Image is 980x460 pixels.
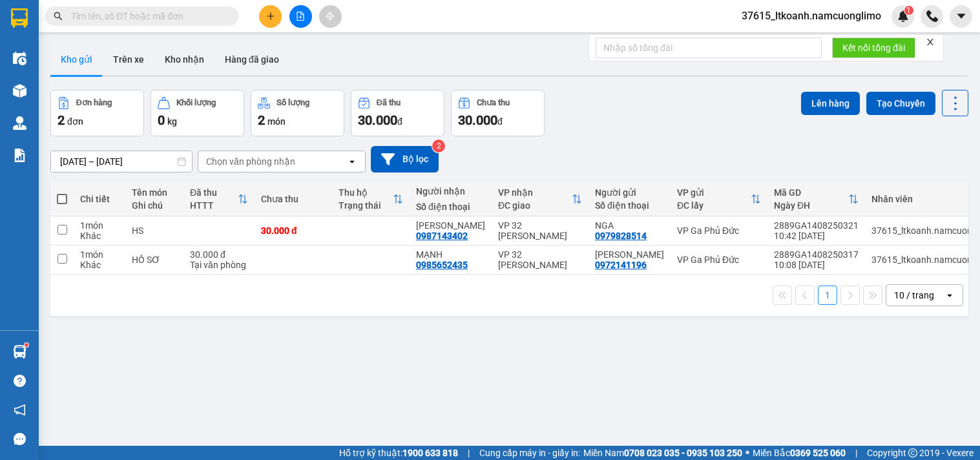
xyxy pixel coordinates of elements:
span: đơn [67,116,83,127]
svg: open [944,290,955,300]
div: 10:42 [DATE] [774,231,859,241]
button: Chưa thu30.000đ [451,90,545,136]
div: Đơn hàng [76,98,112,107]
th: Toggle SortBy [183,182,255,216]
sup: 2 [432,140,445,152]
div: Khác [80,260,119,270]
strong: 1900 633 818 [402,448,458,458]
div: 0987143402 [416,231,468,241]
div: HỒ SƠ [132,255,177,265]
img: icon-new-feature [897,10,909,22]
button: Lên hàng [801,92,860,115]
sup: 1 [25,343,28,347]
button: Khối lượng0kg [151,90,244,136]
svg: open [347,156,357,167]
span: search [54,12,63,21]
button: Đơn hàng2đơn [50,90,144,136]
strong: 0369 525 060 [790,448,846,458]
input: Select a date range. [51,151,192,172]
span: plus [266,12,275,21]
span: 30.000 [458,112,497,128]
div: 0972141196 [595,260,647,270]
span: notification [14,404,26,416]
div: Chưa thu [261,194,326,204]
span: | [855,446,857,460]
img: warehouse-icon [13,116,26,130]
span: Kết nối tổng đài [842,41,905,55]
span: aim [326,12,335,21]
button: Kho gửi [50,44,103,75]
div: Thu hộ [339,187,393,198]
div: MẠNH [416,249,485,260]
button: plus [259,5,282,28]
span: món [267,116,286,127]
span: đ [397,116,402,127]
img: warehouse-icon [13,52,26,65]
div: HTTT [190,200,238,211]
span: 0 [158,112,165,128]
div: MINH NGỌC [595,249,664,260]
div: 0985652435 [416,260,468,270]
div: Khối lượng [176,98,216,107]
button: Tạo Chuyến [866,92,935,115]
div: Đã thu [190,187,238,198]
span: file-add [296,12,305,21]
div: HS [132,225,177,236]
div: Chưa thu [477,98,510,107]
th: Toggle SortBy [671,182,767,216]
div: 10:08 [DATE] [774,260,859,270]
button: caret-down [950,5,972,28]
div: 10 / trang [894,289,934,302]
button: Đã thu30.000đ [351,90,444,136]
span: kg [167,116,177,127]
span: 30.000 [358,112,397,128]
sup: 1 [904,6,913,15]
div: 1 món [80,220,119,231]
div: Số điện thoại [416,202,485,212]
th: Toggle SortBy [767,182,865,216]
span: 2 [57,112,65,128]
div: VP Ga Phủ Đức [677,255,761,265]
div: ANH HUY [416,220,485,231]
div: Khác [80,231,119,241]
div: ĐC lấy [677,200,751,211]
div: ĐC giao [498,200,572,211]
input: Nhập số tổng đài [596,37,822,58]
div: 30.000 đ [261,225,326,236]
div: VP 32 [PERSON_NAME] [498,249,582,270]
div: Ghi chú [132,200,177,211]
img: solution-icon [13,149,26,162]
div: Tên món [132,187,177,198]
div: Số lượng [276,98,309,107]
span: Hỗ trợ kỹ thuật: [339,446,458,460]
div: Chọn văn phòng nhận [206,155,295,168]
th: Toggle SortBy [492,182,589,216]
span: Miền Nam [583,446,742,460]
span: 2 [258,112,265,128]
span: đ [497,116,503,127]
div: Số điện thoại [595,200,664,211]
div: NGA [595,220,664,231]
span: ⚪️ [745,450,749,455]
img: warehouse-icon [13,345,26,359]
button: Kết nối tổng đài [832,37,915,58]
div: Ngày ĐH [774,200,848,211]
button: Hàng đã giao [214,44,289,75]
button: Kho nhận [154,44,214,75]
div: 30.000 đ [190,249,248,260]
span: copyright [908,448,917,457]
button: Trên xe [103,44,154,75]
strong: 0708 023 035 - 0935 103 250 [624,448,742,458]
span: 37615_ltkoanh.namcuonglimo [731,8,891,24]
div: VP gửi [677,187,751,198]
img: warehouse-icon [13,84,26,98]
button: aim [319,5,342,28]
div: VP 32 [PERSON_NAME] [498,220,582,241]
div: Người gửi [595,187,664,198]
span: close [926,37,935,47]
span: Miền Bắc [753,446,846,460]
span: message [14,433,26,445]
div: Người nhận [416,186,485,196]
div: Trạng thái [339,200,393,211]
th: Toggle SortBy [332,182,410,216]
